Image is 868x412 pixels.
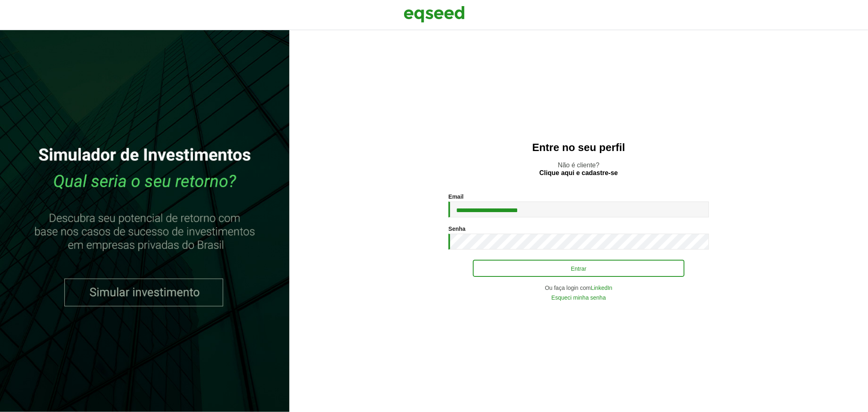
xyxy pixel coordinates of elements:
label: Email [448,194,464,199]
img: EqSeed Logo [404,4,465,24]
p: Não é cliente? [306,161,852,177]
button: Entrar [473,260,684,277]
label: Senha [448,226,466,232]
a: LinkedIn [591,285,612,291]
div: Ou faça login com [448,285,709,291]
a: Esqueci minha senha [551,295,606,300]
a: Clique aqui e cadastre-se [540,170,618,176]
h2: Entre no seu perfil [306,142,852,153]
